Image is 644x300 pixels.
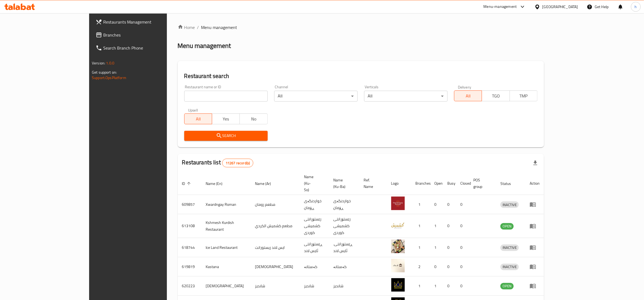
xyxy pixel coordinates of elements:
[214,115,238,123] span: Yes
[184,131,268,141] button: Search
[300,214,329,238] td: رێستۆرانتی کشمیشى كوردى
[411,172,430,195] th: Branches
[391,259,405,272] img: Kastana
[529,156,542,169] div: Export file
[500,244,519,251] span: INACTIVE
[334,177,353,190] span: Name (Ku-Ba)
[300,276,329,296] td: شانديز
[364,91,448,102] div: All
[456,214,469,238] td: 0
[184,91,268,102] input: Search for restaurant name or ID..
[443,172,456,195] th: Busy
[251,238,300,257] td: ايس لاند ريستورانت
[430,214,443,238] td: 1
[500,283,514,289] span: OPEN
[500,202,519,208] span: INACTIVE
[430,257,443,276] td: 0
[635,4,637,10] span: h
[457,92,480,100] span: All
[329,195,360,214] td: خواردنگەی ڕۆمان
[103,45,192,51] span: Search Branch Phone
[92,60,105,67] span: Version:
[251,214,300,238] td: مطعم كشميش الكردي
[178,24,544,31] nav: breadcrumb
[530,263,540,270] div: Menu
[500,201,519,208] div: INACTIVE
[300,195,329,214] td: خواردنگەی ڕۆمان
[91,28,197,41] a: Branches
[458,85,471,89] label: Delivery
[456,195,469,214] td: 0
[274,91,358,102] div: All
[387,172,411,195] th: Logo
[391,218,405,232] img: Kshmesh Kurdish Restaurant
[364,177,380,190] span: Ref. Name
[411,276,430,296] td: 1
[304,174,323,193] span: Name (Ku-So)
[178,41,231,50] h2: Menu management
[530,283,540,289] div: Menu
[202,214,251,238] td: Kshmesh Kurdish Restaurant
[430,276,443,296] td: 1
[411,238,430,257] td: 1
[188,108,198,112] label: Upsell
[474,177,490,190] span: POS group
[542,4,578,10] div: [GEOGRAPHIC_DATA]
[103,19,192,25] span: Restaurants Management
[197,24,199,31] li: /
[255,180,278,187] span: Name (Ar)
[91,15,197,28] a: Restaurants Management
[329,238,360,257] td: .ڕێستۆرانتی ئایس لاند
[443,257,456,276] td: 0
[512,92,535,100] span: TMP
[500,223,514,229] span: OPEN
[530,223,540,229] div: Menu
[430,195,443,214] td: 0
[411,214,430,238] td: 1
[300,257,329,276] td: کەستانە
[484,92,507,100] span: TGO
[240,113,267,124] button: No
[329,276,360,296] td: شانديز
[222,159,253,167] div: Total records count
[184,113,212,124] button: All
[411,195,430,214] td: 1
[391,197,405,210] img: Xwardngay Roman
[103,32,192,38] span: Branches
[391,240,405,253] img: Ice Land Restaurant
[201,24,237,31] span: Menu management
[251,257,300,276] td: [DEMOGRAPHIC_DATA]
[184,72,538,80] h2: Restaurant search
[106,60,114,67] span: 1.0.0
[456,172,469,195] th: Closed
[525,172,544,195] th: Action
[500,264,519,270] span: INACTIVE
[189,132,263,139] span: Search
[300,238,329,257] td: ڕێستۆرانتی ئایس لاند
[482,90,510,101] button: TGO
[182,180,192,187] span: ID
[454,90,482,101] button: All
[530,244,540,251] div: Menu
[391,278,405,292] img: Shandiz
[443,238,456,257] td: 0
[500,180,518,187] span: Status
[329,257,360,276] td: کەستانە
[484,4,517,10] div: Menu-management
[202,195,251,214] td: Xwardngay Roman
[329,214,360,238] td: رێستۆرانتی کشمیشى كوردى
[206,180,230,187] span: Name (En)
[182,158,254,167] h2: Restaurants list
[456,238,469,257] td: 0
[187,115,210,123] span: All
[430,238,443,257] td: 1
[443,214,456,238] td: 0
[411,257,430,276] td: 2
[212,113,240,124] button: Yes
[251,195,300,214] td: مطعم رومان
[456,276,469,296] td: 0
[91,41,197,54] a: Search Branch Phone
[430,172,443,195] th: Open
